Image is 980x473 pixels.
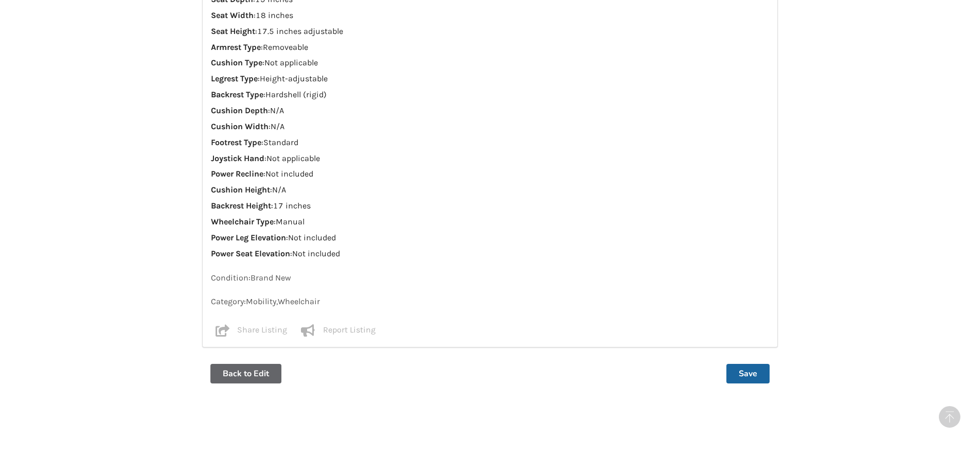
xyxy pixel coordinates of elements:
strong: Power Seat Elevation [211,249,290,258]
p: : 18 inches [211,10,769,22]
strong: Cushion Depth [211,106,268,115]
p: : Height-adjustable [211,73,769,85]
strong: Footrest Type [211,137,261,147]
strong: Cushion Width [211,121,269,131]
button: Back to Edit [210,364,281,383]
strong: Backrest Type [211,90,263,99]
p: Report Listing [323,324,376,337]
p: : Standard [211,137,769,149]
strong: Seat Width [211,10,254,20]
p: : Removeable [211,42,769,54]
p: Condition: Brand New [211,272,769,284]
p: : Not applicable [211,153,769,165]
p: : Manual [211,216,769,228]
p: Category: Mobility , Wheelchair [211,296,769,308]
button: Save [726,364,770,383]
p: : N/A [211,121,769,133]
p: : Not included [211,248,769,260]
strong: Backrest Height [211,201,271,211]
p: : Hardshell (rigid) [211,89,769,101]
p: : Not included [211,232,769,244]
p: : Not included [211,168,769,180]
p: : 17.5 inches adjustable [211,26,769,38]
strong: Cushion Height [211,185,270,195]
strong: Power Recline [211,169,263,179]
p: : N/A [211,184,769,196]
p: : N/A [211,105,769,117]
p: : 17 inches [211,200,769,212]
p: : Not applicable [211,57,769,69]
strong: Legrest Type [211,74,258,83]
strong: Cushion Type [211,58,262,67]
strong: Joystick Hand [211,153,264,163]
strong: Wheelchair Type [211,217,274,226]
strong: Power Leg Elevation [211,233,286,242]
strong: Seat Height [211,26,255,36]
strong: Armrest Type [211,42,261,52]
